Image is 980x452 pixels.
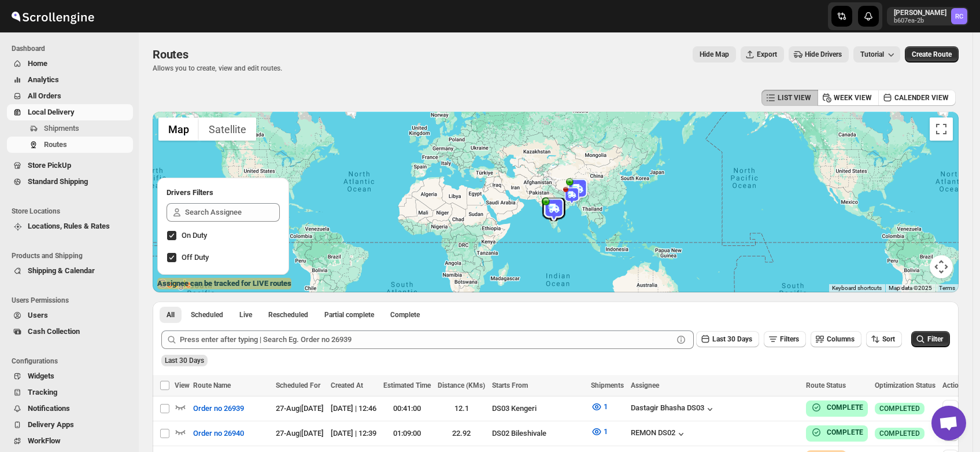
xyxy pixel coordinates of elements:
[778,93,811,102] span: LIST VIEW
[7,88,133,104] button: All Orders
[182,253,209,262] span: Off Duty
[827,428,863,436] b: COMPLETE
[806,381,846,389] span: Route Status
[7,307,133,324] button: Users
[7,417,133,433] button: Delivery Apps
[761,90,818,106] button: LIST VIEW
[818,90,879,106] button: WEEK VIEW
[28,372,54,380] span: Widgets
[930,255,953,278] button: Map camera controls
[894,93,949,102] span: CALENDER VIEW
[712,335,752,343] span: Last 30 Days
[167,310,175,319] span: All
[167,187,280,199] h2: Drivers Filters
[383,403,431,414] div: 00:41:00
[331,381,363,389] span: Created At
[438,403,485,414] div: 12.1
[28,420,74,429] span: Delivery Apps
[930,117,953,141] button: Toggle fullscreen view
[28,327,80,336] span: Cash Collection
[860,50,884,58] span: Tutorial
[591,381,624,389] span: Shipments
[331,428,376,439] div: [DATE] | 12:39
[156,277,194,292] img: Google
[866,331,902,347] button: Sort
[7,218,133,234] button: Locations, Rules & Rates
[912,50,952,59] span: Create Route
[199,117,256,141] button: Show satellite imagery
[165,357,204,365] span: Last 30 Days
[604,402,608,411] span: 1
[631,403,716,415] button: Dastagir Bhasha DS03
[156,277,194,292] a: Open this area in Google Maps (opens a new window)
[927,335,943,343] span: Filter
[764,331,806,347] button: Filters
[28,108,75,116] span: Local Delivery
[780,335,799,343] span: Filters
[28,266,95,275] span: Shipping & Calendar
[7,400,133,417] button: Notifications
[28,59,47,68] span: Home
[12,357,133,366] span: Configurations
[492,403,584,414] div: DS03 Kengeri
[12,251,133,260] span: Products and Shipping
[12,296,133,305] span: Users Permissions
[894,8,946,17] p: [PERSON_NAME]
[584,422,615,441] button: 1
[276,381,320,389] span: Scheduled For
[157,278,291,289] label: Assignee can be tracked for LIVE routes
[827,335,855,343] span: Columns
[28,161,71,170] span: Store PickUp
[324,310,374,319] span: Partial complete
[7,263,133,279] button: Shipping & Calendar
[44,124,79,133] span: Shipments
[158,117,199,141] button: Show street map
[276,404,324,413] span: 27-Aug | [DATE]
[905,46,959,63] button: Create Route
[832,284,882,292] button: Keyboard shortcuts
[931,406,966,440] a: Open chat
[7,368,133,384] button: Widgets
[878,90,956,106] button: CALENDER VIEW
[7,56,133,72] button: Home
[191,310,223,319] span: Scheduled
[390,310,420,319] span: Complete
[180,330,673,349] input: Press enter after typing | Search Eg. Order no 26939
[28,404,70,413] span: Notifications
[894,17,946,24] p: b607ea-2b
[331,403,376,414] div: [DATE] | 12:46
[7,384,133,400] button: Tracking
[185,203,280,222] input: Search Assignee
[438,381,485,389] span: Distance (KMs)
[28,177,88,186] span: Standard Shipping
[9,2,96,31] img: ScrollEngine
[438,428,485,439] div: 22.92
[28,388,57,396] span: Tracking
[383,381,431,389] span: Estimated Time
[879,429,920,438] span: COMPLETED
[811,427,863,438] button: COMPLETE
[193,381,231,389] span: Route Name
[882,335,895,343] span: Sort
[186,399,251,418] button: Order no 26939
[7,72,133,88] button: Analytics
[186,424,251,443] button: Order no 26940
[153,64,282,73] p: Allows you to create, view and edit routes.
[805,50,842,59] span: Hide Drivers
[182,231,207,240] span: On Duty
[631,428,687,440] button: REMON DS02
[811,331,861,347] button: Columns
[28,311,48,319] span: Users
[28,91,61,100] span: All Orders
[879,404,920,413] span: COMPLETED
[492,381,528,389] span: Starts From
[604,427,608,436] span: 1
[631,381,659,389] span: Assignee
[827,403,863,411] b: COMPLETE
[383,428,431,439] div: 01:09:00
[12,207,133,216] span: Store Locations
[175,381,190,389] span: View
[939,285,955,291] a: Terms (opens in new tab)
[7,120,133,137] button: Shipments
[789,46,849,63] button: Hide Drivers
